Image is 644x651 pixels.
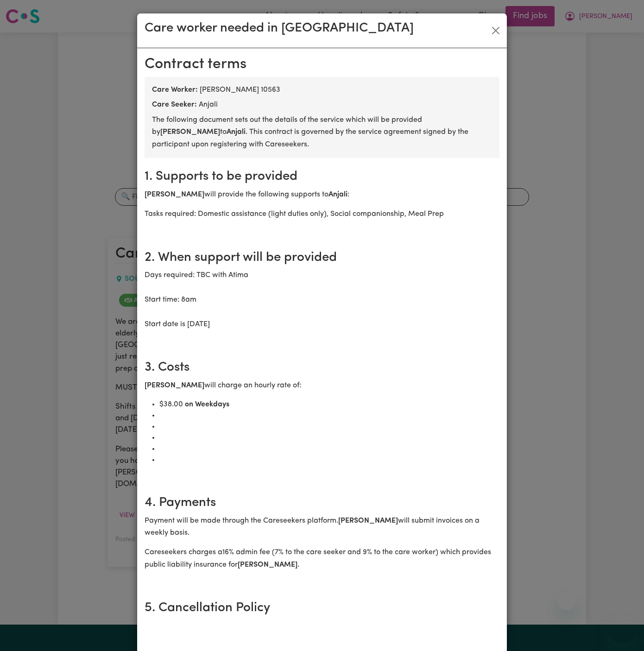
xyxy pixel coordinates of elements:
span: $ 38.00 [159,401,183,408]
h2: 1. Supports to be provided [145,169,499,185]
p: will charge an hourly rate of: [145,379,499,392]
div: Anjali [152,99,492,110]
p: The following document sets out the details of the service which will be provided by to . This co... [152,114,492,151]
b: Anjali [227,128,246,136]
b: [PERSON_NAME] [145,191,204,198]
p: Days required: TBC with Atima Start time: 8am Start date is [DATE] [145,269,499,330]
h2: Contract terms [145,56,499,73]
p: Payment will be made through the Careseekers platform. will submit invoices on a weekly basis. [145,515,499,539]
div: [PERSON_NAME] 10563 [152,84,492,95]
b: [PERSON_NAME] [145,382,204,389]
h2: 5. Cancellation Policy [145,600,499,616]
b: [PERSON_NAME] [338,517,398,525]
iframe: Close message [557,592,576,610]
b: Anjali [328,191,347,198]
p: Tasks required: Domestic assistance (light duties only), Social companionship, Meal Prep [145,208,499,220]
b: [PERSON_NAME] [238,561,297,569]
h3: Care worker needed in [GEOGRAPHIC_DATA] [145,21,414,37]
b: [PERSON_NAME] [160,128,220,136]
h2: 2. When support will be provided [145,250,499,266]
h2: 4. Payments [145,495,499,511]
b: Care Seeker: [152,101,197,108]
button: Close [488,23,503,38]
b: Care Worker: [152,86,198,94]
iframe: Button to launch messaging window [607,614,637,644]
b: on Weekdays [185,401,229,408]
p: will provide the following supports to : [145,189,499,201]
p: Careseekers charges a 16 % admin fee ( 7 % to the care seeker and 9% to the care worker) which pr... [145,546,499,571]
h2: 3. Costs [145,360,499,376]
